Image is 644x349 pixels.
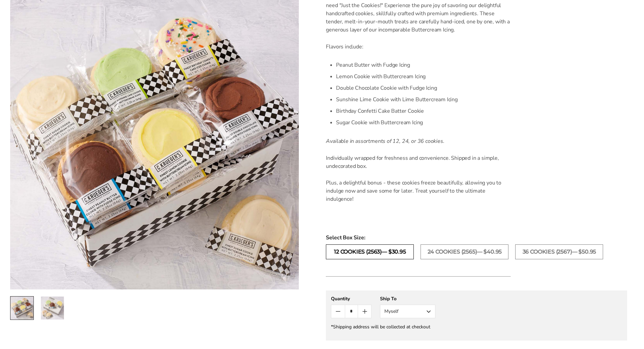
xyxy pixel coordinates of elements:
p: Individually wrapped for freshness and convenience. Shipped in a simple, undecorated box. [326,154,511,170]
li: Sugar Cookie with Buttercream Icing [336,117,511,128]
button: Count plus [358,305,371,318]
input: Quantity [345,305,358,318]
label: 12 COOKIES (2563)— $30.95 [326,244,414,259]
p: Plus, a delightful bonus - these cookies freeze beautifully, allowing you to indulge now and save... [326,179,511,203]
li: Sunshine Lime Cookie with Lime Buttercream Icing [336,94,511,105]
li: Peanut Butter with Fudge Icing [336,59,511,71]
a: 1 / 2 [10,296,34,320]
div: Ship To [380,296,435,302]
label: 24 COOKIES (2565)— $40.95 [421,244,508,259]
span: Select Box Size: [326,234,627,242]
label: 36 COOKIES (2567)— $50.95 [515,244,603,259]
li: Birthday Confetti Cake Batter Cookie [336,105,511,117]
a: 2 / 2 [41,296,64,320]
li: Lemon Cookie with Buttercream Icing [336,71,511,82]
div: Quantity [331,296,372,302]
button: Count minus [331,305,344,318]
div: *Shipping address will be collected at checkout [331,324,622,330]
em: Available in assortments of 12, 24, or 36 cookies. [326,137,444,145]
p: Flavors include: [326,43,511,51]
li: Double Chocolate Cookie with Fudge Icing [336,82,511,94]
button: Myself [380,305,435,318]
img: Just The Cookies - Signature Iced Cookie Assortment [41,296,64,319]
img: Just The Cookies - Signature Iced Cookie Assortment [10,296,33,319]
gfm-form: New recipient [326,290,627,341]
